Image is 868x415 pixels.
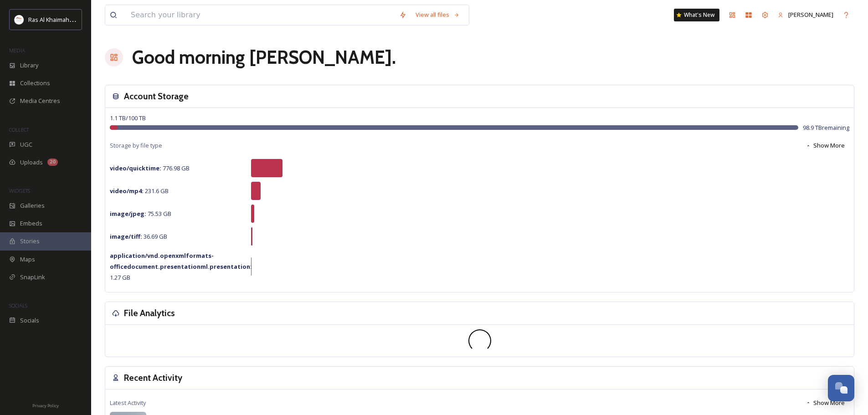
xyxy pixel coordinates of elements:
[828,375,854,401] button: Open Chat
[20,140,32,149] span: UGC
[801,137,849,154] button: Show More
[20,219,42,228] span: Embeds
[9,126,29,133] span: COLLECT
[801,394,849,412] button: Show More
[124,371,182,384] h3: Recent Activity
[20,255,35,264] span: Maps
[15,15,24,24] img: Logo_RAKTDA_RGB-01.png
[32,400,59,410] a: Privacy Policy
[110,187,169,195] span: 231.6 GB
[20,201,45,210] span: Galleries
[110,187,144,195] strong: video/mp4 :
[411,6,464,24] a: View all files
[803,123,849,132] span: 98.9 TB remaining
[20,237,40,246] span: Stories
[20,97,60,105] span: Media Centres
[773,6,838,24] a: [PERSON_NAME]
[110,164,190,172] span: 776.98 GB
[32,403,59,409] span: Privacy Policy
[9,47,25,54] span: MEDIA
[110,114,146,122] span: 1.1 TB / 100 TB
[788,10,833,19] span: [PERSON_NAME]
[674,9,719,21] a: What's New
[110,232,142,241] strong: image/tiff :
[110,251,252,271] strong: application/vnd.openxmlformats-officedocument.presentationml.presentation :
[9,187,30,194] span: WIDGETS
[20,273,45,282] span: SnapLink
[110,251,252,282] span: 1.27 GB
[110,210,146,218] strong: image/jpeg :
[110,399,146,407] span: Latest Activity
[132,44,396,71] h1: Good morning [PERSON_NAME] .
[20,61,38,70] span: Library
[110,210,171,218] span: 75.53 GB
[28,15,157,24] span: Ras Al Khaimah Tourism Development Authority
[124,307,175,320] h3: File Analytics
[20,316,39,325] span: Socials
[20,158,43,167] span: Uploads
[126,5,395,25] input: Search your library
[110,141,162,150] span: Storage by file type
[9,302,27,309] span: SOCIALS
[124,90,189,103] h3: Account Storage
[110,232,167,241] span: 36.69 GB
[20,79,50,87] span: Collections
[47,159,58,166] div: 20
[110,164,161,172] strong: video/quicktime :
